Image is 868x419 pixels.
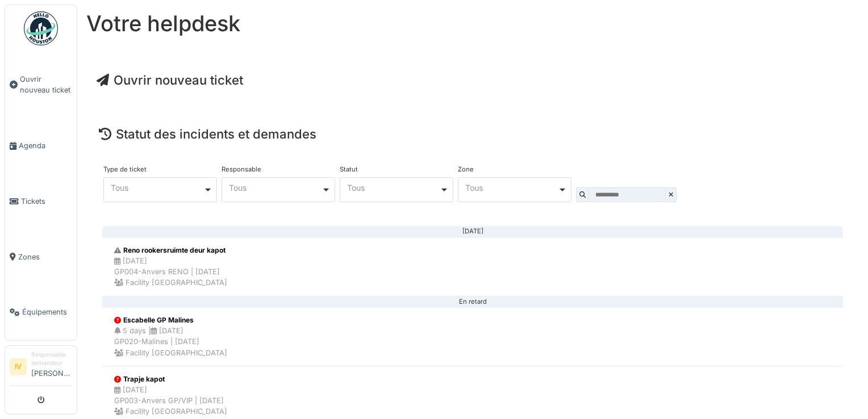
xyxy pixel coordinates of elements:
li: IV [10,358,27,375]
span: Tickets [21,196,72,207]
label: Responsable [222,166,261,173]
div: [DATE] GP004-Anvers RENO | [DATE] Facility [GEOGRAPHIC_DATA] [114,255,227,288]
a: Zones [5,229,77,284]
div: Reno rookersruimte deur kapot [114,245,227,255]
label: Statut [340,166,358,173]
div: Tous [465,185,558,191]
a: Reno rookersruimte deur kapot [DATE]GP004-Anvers RENO | [DATE] Facility [GEOGRAPHIC_DATA] [102,237,843,296]
div: [DATE] [111,231,834,232]
div: Trapje kapot [114,374,227,384]
div: [DATE] GP003-Anvers GP/VIP | [DATE] Facility [GEOGRAPHIC_DATA] [114,384,227,417]
a: Escabelle GP Malines 5 days |[DATE]GP020-Malines | [DATE] Facility [GEOGRAPHIC_DATA] [102,307,843,366]
a: IV Responsable demandeur[PERSON_NAME] [10,350,72,386]
a: Agenda [5,118,77,174]
a: Ouvrir nouveau ticket [5,52,77,118]
span: Agenda [19,140,72,151]
div: Tous [229,185,322,191]
img: Badge_color-CXgf-gQk.svg [24,11,58,45]
div: 5 days | [DATE] GP020-Malines | [DATE] Facility [GEOGRAPHIC_DATA] [114,325,227,358]
a: Tickets [5,174,77,229]
span: Équipements [22,307,72,317]
div: Responsable demandeur [31,350,72,368]
div: Tous [111,185,203,191]
li: [PERSON_NAME] [31,350,72,383]
label: Type de ticket [103,166,147,173]
div: Escabelle GP Malines [114,315,227,325]
span: Zones [18,252,72,262]
h4: Statut des incidents et demandes [99,127,846,141]
label: Zone [458,166,474,173]
a: Ouvrir nouveau ticket [97,73,243,87]
span: Ouvrir nouveau ticket [20,74,72,95]
div: Tous [347,185,440,191]
div: En retard [111,301,834,303]
a: Équipements [5,284,77,340]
